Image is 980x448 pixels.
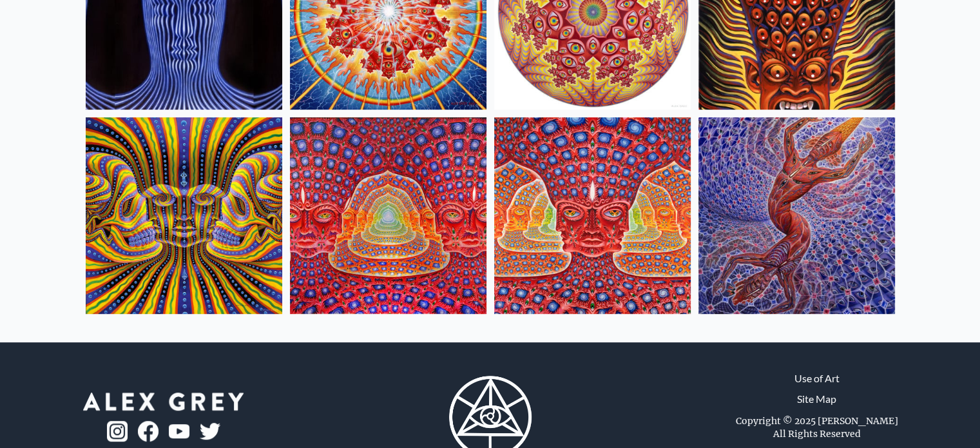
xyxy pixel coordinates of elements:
[169,424,189,439] img: youtube-logo.png
[773,427,861,440] div: All Rights Reserved
[107,421,128,442] img: ig-logo.png
[200,423,220,440] img: twitter-logo.png
[736,414,898,427] div: Copyright © 2025 [PERSON_NAME]
[138,421,159,442] img: fb-logo.png
[794,371,840,386] a: Use of Art
[797,391,836,407] a: Site Map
